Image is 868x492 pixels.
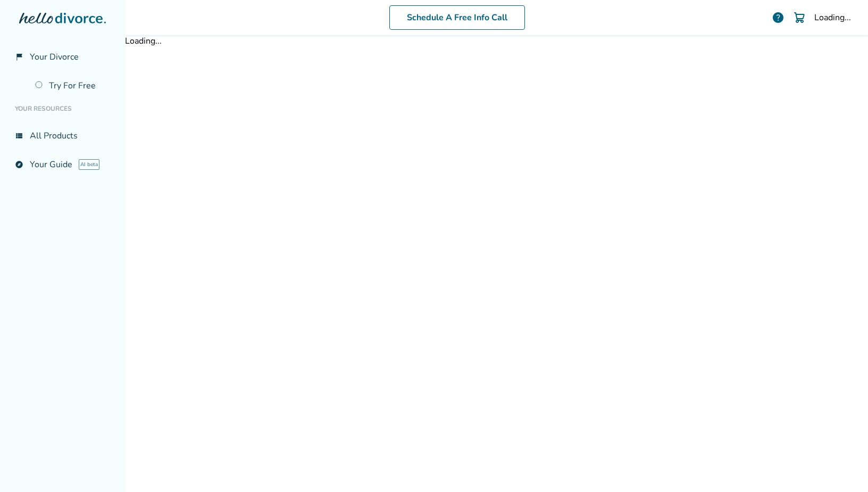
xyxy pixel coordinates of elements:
[793,11,806,24] img: Cart
[9,152,116,177] a: exploreYour GuideAI beta
[15,53,23,61] span: flag_2
[15,132,23,140] span: view_list
[30,51,79,63] span: Your Divorce
[9,45,116,69] a: flag_2Your Divorce
[15,160,23,169] span: explore
[79,159,99,170] span: AI beta
[772,11,784,24] a: help
[389,5,525,30] a: Schedule A Free Info Call
[9,124,116,148] a: view_listAll Products
[9,98,116,119] li: Your Resources
[29,73,116,98] a: Try For Free
[814,12,851,23] div: Loading...
[125,35,868,47] div: Loading...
